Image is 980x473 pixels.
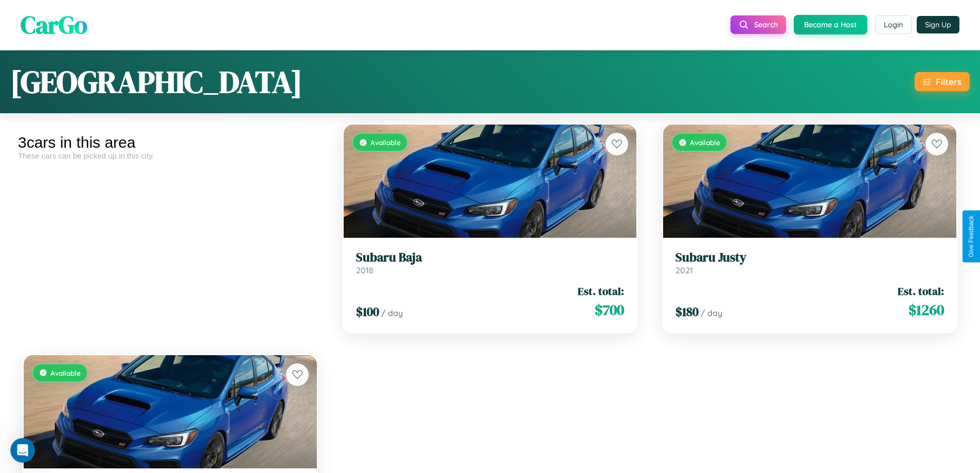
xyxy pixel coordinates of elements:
[675,303,699,320] span: $ 180
[356,250,625,265] h3: Subaru Baja
[936,76,961,87] div: Filters
[915,72,970,91] button: Filters
[898,284,944,299] span: Est. total:
[675,265,693,275] span: 2021
[675,250,944,275] a: Subaru Justy2021
[675,250,944,265] h3: Subaru Justy
[730,15,786,34] button: Search
[18,134,323,151] div: 3 cars in this area
[754,20,778,29] span: Search
[10,438,35,463] iframe: Intercom live chat
[917,16,959,33] button: Sign Up
[21,8,87,42] span: CarGo
[356,265,373,275] span: 2018
[701,308,722,318] span: / day
[968,216,975,257] div: Give Feedback
[381,308,403,318] span: / day
[370,138,401,147] span: Available
[875,15,912,34] button: Login
[578,284,624,299] span: Est. total:
[356,303,379,320] span: $ 100
[908,300,944,320] span: $ 1260
[356,250,625,275] a: Subaru Baja2018
[690,138,720,147] span: Available
[10,61,302,103] h1: [GEOGRAPHIC_DATA]
[794,15,867,34] button: Become a Host
[50,369,81,377] span: Available
[18,151,323,160] div: These cars can be picked up in this city.
[595,300,624,320] span: $ 700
